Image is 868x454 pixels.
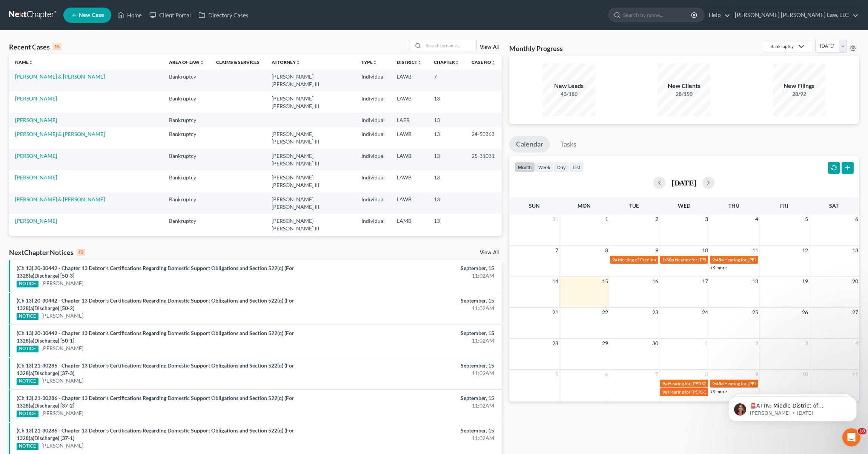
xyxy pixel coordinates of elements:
[717,381,868,434] iframe: Intercom notifications message
[629,202,639,209] span: Tue
[15,131,105,137] a: [PERSON_NAME] & [PERSON_NAME]
[801,370,809,379] span: 10
[340,402,494,409] div: 11:02AM
[555,370,559,379] span: 5
[851,308,859,317] span: 27
[654,246,659,255] span: 9
[17,443,38,450] div: NOTICE
[340,297,494,304] div: September, 15
[623,8,692,22] input: Search by name...
[651,339,659,348] span: 30
[854,215,859,224] span: 6
[858,428,866,434] span: 10
[854,339,859,348] span: 4
[163,69,210,91] td: Bankruptcy
[552,277,559,286] span: 14
[658,82,710,90] div: New Clients
[391,69,428,91] td: LAWB
[163,214,210,235] td: Bankruptcy
[555,246,559,255] span: 7
[604,370,609,379] span: 6
[41,442,83,449] a: [PERSON_NAME]
[272,59,300,65] a: Attorneyunfold_more
[851,370,859,379] span: 11
[340,264,494,272] div: September, 15
[428,69,465,91] td: 7
[340,427,494,434] div: September, 15
[361,59,377,65] a: Typeunfold_more
[804,215,809,224] span: 5
[728,202,739,209] span: Thu
[163,91,210,113] td: Bankruptcy
[480,45,499,50] a: View All
[391,236,428,257] td: LAMB
[17,313,38,320] div: NOTICE
[17,281,38,287] div: NOTICE
[491,60,496,65] i: unfold_more
[15,59,33,65] a: Nameunfold_more
[601,339,609,348] span: 29
[355,91,391,113] td: Individual
[428,170,465,192] td: 13
[535,162,554,172] button: week
[542,82,595,90] div: New Leads
[651,277,659,286] span: 16
[428,127,465,149] td: 13
[355,127,391,149] td: Individual
[751,277,759,286] span: 18
[146,8,195,22] a: Client Portal
[701,308,709,317] span: 24
[569,162,584,172] button: list
[163,192,210,214] td: Bankruptcy
[654,370,659,379] span: 7
[391,149,428,170] td: LAWB
[266,192,355,214] td: [PERSON_NAME] [PERSON_NAME] III
[340,272,494,280] div: 11:02AM
[773,82,825,90] div: New Filings
[554,162,569,172] button: day
[41,312,83,320] a: [PERSON_NAME]
[397,59,422,65] a: Districtunfold_more
[773,90,825,98] div: 28/92
[391,192,428,214] td: LAWB
[355,214,391,235] td: Individual
[15,174,57,181] a: [PERSON_NAME]
[678,202,690,209] span: Wed
[710,265,727,270] a: +9 more
[428,236,465,257] td: 13
[601,308,609,317] span: 22
[801,277,809,286] span: 19
[41,344,83,352] a: [PERSON_NAME]
[17,378,38,385] div: NOTICE
[754,215,759,224] span: 4
[472,59,496,65] a: Case Nounfold_more
[424,40,476,51] input: Search by name...
[428,149,465,170] td: 13
[340,434,494,442] div: 11:02AM
[266,170,355,192] td: [PERSON_NAME] [PERSON_NAME] III
[15,117,57,123] a: [PERSON_NAME]
[710,389,727,394] a: +9 more
[651,308,659,317] span: 23
[465,149,502,170] td: 25-31031
[355,170,391,192] td: Individual
[851,246,859,255] span: 13
[163,113,210,127] td: Bankruptcy
[391,214,428,235] td: LAMB
[654,215,659,224] span: 2
[17,346,38,352] div: NOTICE
[675,257,734,263] span: Hearing for [PERSON_NAME]
[731,8,859,22] a: [PERSON_NAME] [PERSON_NAME] Law, LLC
[751,308,759,317] span: 25
[9,248,85,257] div: NextChapter Notices
[434,59,459,65] a: Chapterunfold_more
[15,73,105,80] a: [PERSON_NAME] & [PERSON_NAME]
[391,170,428,192] td: LAWB
[340,304,494,312] div: 11:02AM
[804,339,809,348] span: 3
[355,69,391,91] td: Individual
[751,246,759,255] span: 11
